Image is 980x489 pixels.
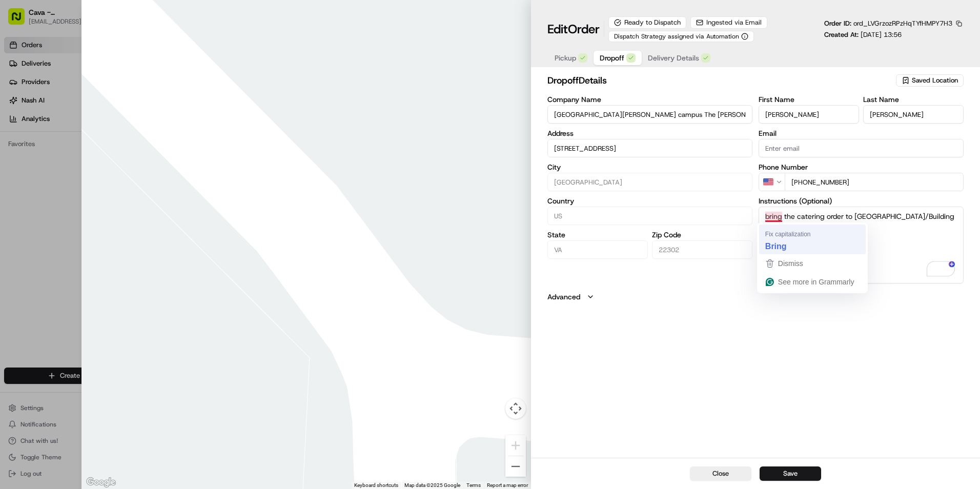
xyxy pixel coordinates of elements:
[824,30,902,39] p: Created At:
[10,10,31,31] img: Nash
[547,240,648,259] input: Enter state
[72,254,124,262] a: Powered byPylon
[652,231,752,238] label: Zip Code
[863,96,964,103] label: Last Name
[91,187,112,195] span: [DATE]
[10,133,66,141] div: Past conversations
[861,30,902,39] span: [DATE] 13:56
[853,19,952,28] span: ord_LVGrzozRPzHqTYfHMPY7H3
[608,16,686,29] div: Ready to Dispatch
[10,98,29,116] img: 1736555255976-a54dd68f-1ca7-489b-9aae-adbdc363a1c4
[863,105,964,124] input: Enter last name
[690,466,751,481] button: Close
[22,98,40,116] img: 9188753566659_6852d8bf1fb38e338040_72.png
[87,230,95,238] div: 💻
[102,254,124,262] span: Pylon
[46,98,168,108] div: Start new chat
[547,292,964,302] button: Advanced
[547,292,580,302] label: Advanced
[759,105,859,124] input: Enter first name
[652,240,752,259] input: Enter zip code
[354,482,398,489] button: Keyboard shortcuts
[466,482,481,488] a: Terms
[547,105,752,124] input: Enter company name
[10,41,187,57] p: Welcome 👋
[547,207,752,225] input: Enter country
[10,230,18,238] div: 📗
[84,476,118,489] a: Open this area in Google Maps (opens a new window)
[97,229,165,239] span: API Documentation
[547,96,752,103] label: Company Name
[547,164,752,171] label: City
[614,32,739,40] span: Dispatch Strategy assigned via Automation
[84,476,118,489] img: Google
[648,53,699,63] span: Delivery Details
[505,435,526,456] button: Zoom in
[600,53,624,63] span: Dropoff
[759,197,964,205] label: Instructions (Optional)
[547,197,752,205] label: Country
[690,16,767,29] button: Ingested via Email
[760,466,821,481] button: Save
[608,31,754,42] button: Dispatch Strategy assigned via Automation
[505,456,526,477] button: Zoom out
[547,139,752,157] input: 3644 King St bldg 207-a, Alexandria, VA 22302, USA
[10,149,27,166] img: Jaidyn Hatchett
[555,53,576,63] span: Pickup
[10,177,27,193] img: Jaidyn Hatchett
[174,101,187,113] button: Start new chat
[759,164,964,171] label: Phone Number
[547,130,752,137] label: Address
[547,231,648,238] label: State
[487,482,528,488] a: Report a map error
[785,173,964,191] input: Enter phone number
[505,398,526,419] button: Map camera controls
[547,21,600,37] h1: Edit
[547,73,894,88] h2: dropoff Details
[27,66,169,77] input: Clear
[6,225,83,243] a: 📗Knowledge Base
[759,207,964,283] textarea: To enrich screen reader interactions, please activate Accessibility in Grammarly extension settings
[568,21,600,37] span: Order
[85,187,89,195] span: •
[759,130,964,137] label: Email
[759,139,964,157] input: Enter email
[706,18,762,27] span: Ingested via Email
[159,131,187,144] button: See all
[91,159,112,167] span: [DATE]
[85,159,89,167] span: •
[896,73,964,88] button: Saved Location
[404,482,460,488] span: Map data ©2025 Google
[759,96,859,103] label: First Name
[547,173,752,191] input: Enter city
[83,225,169,243] a: 💻API Documentation
[32,159,83,167] span: [PERSON_NAME]
[21,229,78,239] span: Knowledge Base
[912,76,958,85] span: Saved Location
[46,108,141,116] div: We're available if you need us!
[824,19,952,28] p: Order ID:
[32,187,83,195] span: [PERSON_NAME]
